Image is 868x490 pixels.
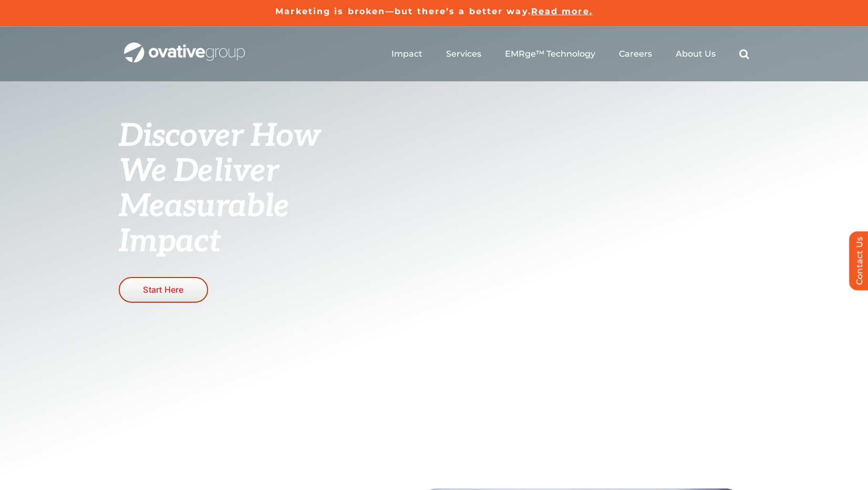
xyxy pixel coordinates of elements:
a: Impact [391,49,422,59]
nav: Menu [391,37,749,71]
a: Read more. [531,6,593,16]
a: Start Here [119,277,208,303]
a: Search [739,49,749,59]
a: Marketing is broken—but there’s a better way. [275,6,531,16]
span: Discover How [119,118,321,155]
a: OG_Full_horizontal_WHT [124,41,245,51]
a: About Us [676,49,716,59]
a: EMRge™ Technology [505,49,595,59]
a: Services [446,49,481,59]
span: Start Here [143,284,183,295]
span: We Deliver Measurable Impact [119,153,289,261]
a: Careers [619,49,652,59]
